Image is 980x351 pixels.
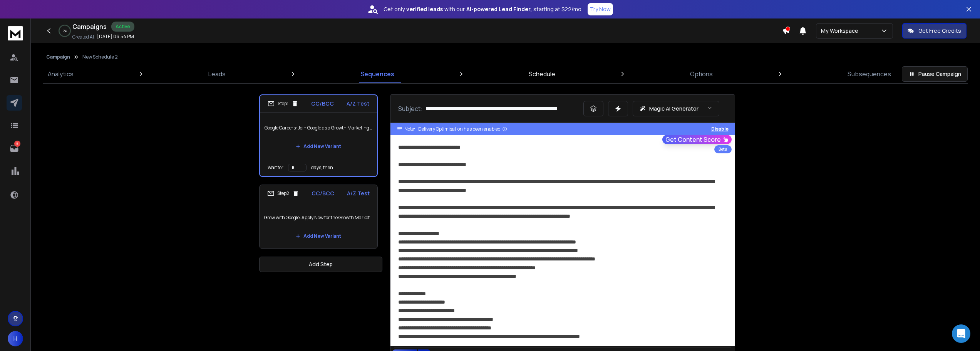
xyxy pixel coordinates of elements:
[8,26,23,40] img: logo
[97,34,134,40] p: [DATE] 06:54 PM
[466,5,532,13] strong: AI-powered Lead Finder,
[902,23,967,39] button: Get Free Credits
[821,27,861,35] p: My Workspace
[264,207,373,228] p: Grow with Google: Apply Now for the Growth Marketing Manager Role
[265,117,372,139] p: Google Careers: Join Google as a Growth Marketing Manager
[649,105,699,113] p: Magic AI Generator
[918,27,961,35] p: Get Free Credits
[8,331,23,346] button: H
[524,65,560,83] a: Schedule
[347,190,370,197] p: A/Z Test
[290,139,347,154] button: Add New Variant
[418,126,508,132] div: Delivery Optimisation has been enabled
[7,141,22,156] a: 5
[14,141,20,147] p: 5
[633,101,719,116] button: Magic AI Generator
[902,66,968,82] button: Pause Campaign
[384,5,581,13] p: Get only with our starting at $22/mo
[952,324,970,343] div: Open Intercom Messenger
[406,5,443,13] strong: verified leads
[259,257,382,272] button: Add Step
[843,65,896,83] a: Subsequences
[588,3,613,15] button: Try Now
[259,94,378,177] li: Step1CC/BCCA/Z TestGoogle Careers: Join Google as a Growth Marketing ManagerAdd New VariantWait f...
[590,5,611,13] p: Try Now
[268,100,298,107] div: Step 1
[63,29,67,33] p: 0 %
[311,100,334,107] p: CC/BCC
[82,54,118,60] p: New Schedule 2
[714,145,732,153] div: Beta
[711,126,729,132] button: Disable
[48,69,74,79] p: Analytics
[662,135,732,144] button: Get Content Score
[259,185,378,249] li: Step2CC/BCCA/Z TestGrow with Google: Apply Now for the Growth Marketing Manager RoleAdd New Variant
[290,228,347,244] button: Add New Variant
[208,69,226,79] p: Leads
[347,100,369,107] p: A/Z Test
[268,165,283,171] p: Wait for
[46,54,70,60] button: Campaign
[356,65,399,83] a: Sequences
[529,69,555,79] p: Schedule
[398,104,422,113] p: Subject:
[848,69,891,79] p: Subsequences
[111,22,134,32] div: Active
[267,190,299,197] div: Step 2
[204,65,230,83] a: Leads
[311,165,333,171] p: days, then
[72,22,107,31] h1: Campaigns
[685,65,717,83] a: Options
[404,126,415,132] span: Note:
[360,69,394,79] p: Sequences
[72,34,95,40] p: Created At:
[690,69,713,79] p: Options
[43,65,78,83] a: Analytics
[312,190,334,197] p: CC/BCC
